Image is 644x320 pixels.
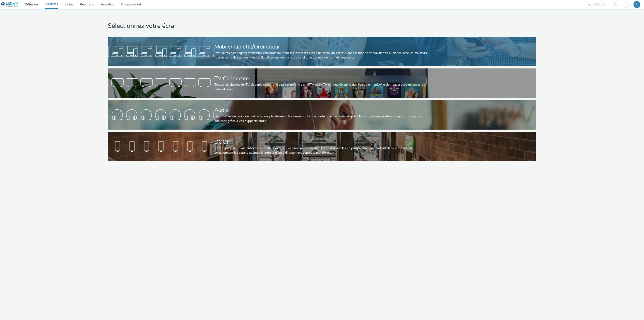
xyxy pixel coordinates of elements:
a: AudioDes chaînes de radio, de podcasts aux plateformes de streaming: tout le contenu audio digita... [108,100,536,130]
div: TV Connectée [214,75,428,82]
div: Toutes les chaines de TV disponibles sur une seule plateforme en IPTV et en TV connectée sur le f... [214,82,428,92]
div: Audio [214,106,428,114]
div: Des chaînes de radio, de podcasts aux plateformes de streaming: tout le contenu audio digital dis... [214,114,428,124]
div: Voyez grand pour vos publicités! Affichez-vous sur les principaux réseaux DOOH disponibles en pro... [214,146,428,155]
h1: Sélectionnez votre écran [108,22,536,30]
img: Hawk Academy [613,1,620,8]
a: TV ConnectéeToutes les chaines de TV disponibles sur une seule plateforme en IPTV et en TV connec... [108,68,536,98]
a: DOOHVoyez grand pour vos publicités! Affichez-vous sur les principaux réseaux DOOH disponibles en... [108,132,536,161]
a: Hawk Academy [613,1,621,8]
div: AJ [635,1,639,8]
div: Mobile/Tablette/Ordinateur [214,43,428,51]
div: DOOH [214,138,428,146]
a: Mobile/Tablette/OrdinateurDiffuse tes campagnes mobile/tablette/ordinateur sur les inventaires le... [108,37,536,66]
div: Diffuse tes campagnes mobile/tablette/ordinateur sur les inventaires les plus premium partout dan... [214,51,428,60]
img: undefined Logo [1,2,19,7]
